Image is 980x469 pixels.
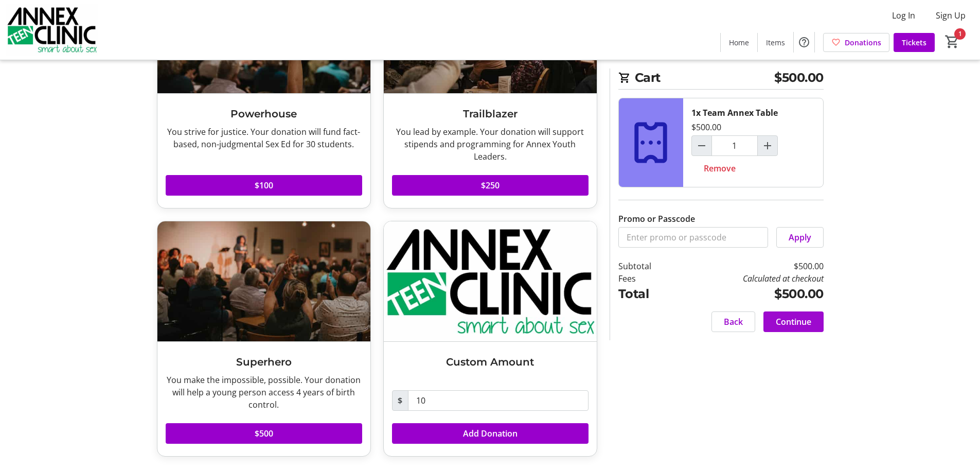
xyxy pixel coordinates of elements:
[678,285,823,303] td: $500.00
[392,354,589,370] h3: Custom Amount
[392,106,589,121] h3: Trailblazer
[481,179,500,192] span: $250
[884,7,923,24] button: Log In
[894,33,935,52] a: Tickets
[789,231,811,244] span: Apply
[711,311,755,332] button: Back
[166,374,362,411] div: You make the impossible, possible. Your donation will help a young person access 4 years of birth...
[618,260,678,272] td: Subtotal
[678,272,823,285] td: Calculated at checkout
[166,175,362,196] button: $100
[166,354,362,370] h3: Superhero
[618,272,678,285] td: Fees
[618,213,695,225] label: Promo or Passcode
[166,126,362,150] div: You strive for justice. Your donation will fund fact-based, non-judgmental Sex Ed for 30 students.
[392,423,589,444] button: Add Donation
[845,37,881,48] span: Donations
[721,33,757,52] a: Home
[892,9,915,22] span: Log In
[902,37,926,48] span: Tickets
[692,136,711,155] button: Decrement by one
[691,158,748,179] button: Remove
[936,9,966,22] span: Sign Up
[704,162,736,175] span: Remove
[729,37,749,48] span: Home
[392,126,589,163] div: You lead by example. Your donation will support stipends and programming for Annex Youth Leaders.
[774,68,824,87] span: $500.00
[6,4,98,56] img: Annex Teen Clinic's Logo
[618,285,678,303] td: Total
[157,221,370,341] img: Superhero
[384,221,597,341] img: Custom Amount
[763,311,824,332] button: Continue
[758,136,777,155] button: Increment by one
[618,227,768,248] input: Enter promo or passcode
[255,427,273,440] span: $500
[463,427,518,440] span: Add Donation
[618,68,824,90] h2: Cart
[678,260,823,272] td: $500.00
[691,107,778,119] div: 1x Team Annex Table
[776,227,824,248] button: Apply
[794,32,814,53] button: Help
[766,37,785,48] span: Items
[711,135,758,156] input: Team Annex Table Quantity
[392,175,589,196] button: $250
[392,390,408,411] span: $
[823,33,889,52] a: Donations
[758,33,793,52] a: Items
[928,7,974,24] button: Sign Up
[166,106,362,121] h3: Powerhouse
[691,121,721,133] div: $500.00
[255,179,273,192] span: $100
[776,316,811,328] span: Continue
[724,316,743,328] span: Back
[943,32,961,51] button: Cart
[166,423,362,444] button: $500
[408,390,589,411] input: Donation Amount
